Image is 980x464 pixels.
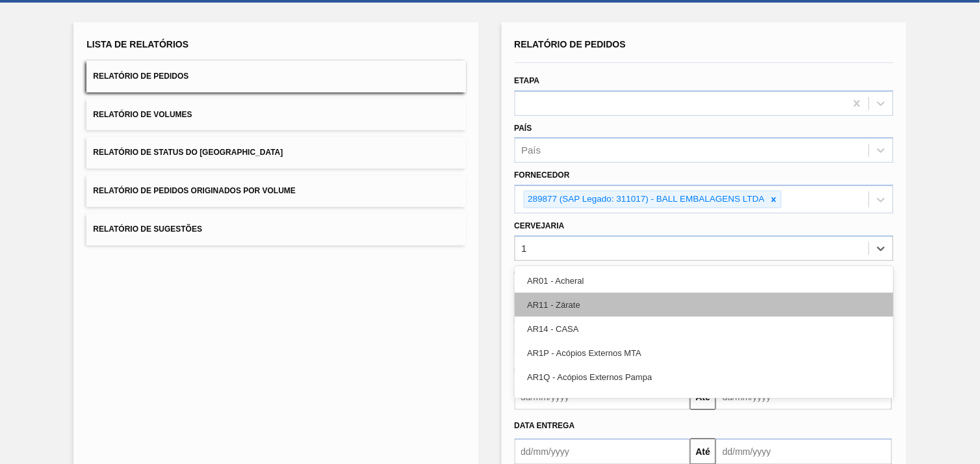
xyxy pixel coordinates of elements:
span: Relatório de Sugestões [93,225,202,234]
label: Fornecedor [515,171,570,180]
div: AR11 - Zárate [515,293,894,317]
span: Data Entrega [515,421,575,430]
label: Cervejaria [515,221,565,230]
div: AR1P - Acópios Externos MTA [515,341,894,365]
span: Relatório de Volumes [93,110,192,119]
button: Relatório de Pedidos [86,61,465,92]
span: Relatório de Pedidos [93,72,188,81]
div: AR01 - Acheral [515,269,894,293]
button: Relatório de Volumes [86,99,465,131]
div: AR1Q - Acópios Externos Pampa [515,365,894,389]
span: Relatório de Pedidos [515,39,626,49]
label: País [515,124,532,133]
button: Relatório de Pedidos Originados por Volume [86,175,465,207]
div: 289877 (SAP Legado: 311017) - BALL EMBALAGENS LTDA [524,191,767,208]
div: País [522,145,541,156]
button: Relatório de Sugestões [86,213,465,245]
div: AR14 - CASA [515,317,894,341]
div: AR1R - [GEOGRAPHIC_DATA] [515,389,894,413]
button: Relatório de Status do [GEOGRAPHIC_DATA] [86,137,465,169]
label: Etapa [515,76,540,85]
span: Lista de Relatórios [86,39,188,49]
span: Relatório de Status do [GEOGRAPHIC_DATA] [93,148,283,157]
span: Relatório de Pedidos Originados por Volume [93,186,296,195]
